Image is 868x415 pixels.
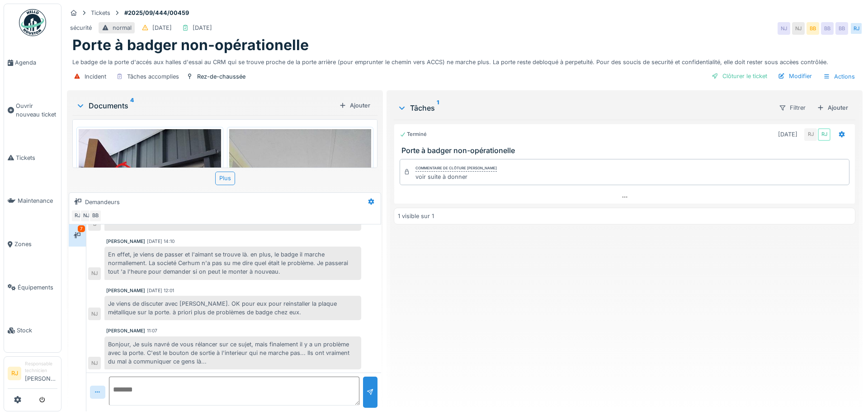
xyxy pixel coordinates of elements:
[792,22,805,35] div: NJ
[16,154,57,162] span: Tickets
[104,296,361,320] div: Je viens de discuter avec [PERSON_NAME]. OK pour eux pour reinstaller la plaque métallique sur la...
[804,128,817,141] div: RJ
[147,287,174,294] div: [DATE] 12:01
[774,70,816,82] div: Modifier
[229,129,372,318] img: rfdgedv1l7dyy6co21d1k6v86ycd
[121,9,193,17] strong: #2025/09/444/00459
[708,70,771,82] div: Clôturer le ticket
[25,360,57,374] div: Responsable technicien
[437,103,439,113] sup: 1
[14,240,57,248] span: Zones
[778,130,797,139] div: [DATE]
[4,136,61,180] a: Tickets
[775,101,810,114] div: Filtrer
[4,223,61,266] a: Zones
[821,22,834,35] div: BB
[25,360,57,387] li: [PERSON_NAME]
[401,146,851,155] h3: Porte à badger non-opérationelle
[835,22,848,35] div: BB
[88,267,101,280] div: NJ
[72,54,857,66] div: Le badge de la porte d'accés aux halles d'essai au CRM qui se trouve proche de la porte arrière (...
[79,129,221,232] img: hg5zsnh1htzv4l7y7mbhoxbf1j8x
[127,72,179,81] div: Tâches accomplies
[106,238,145,245] div: [PERSON_NAME]
[106,327,145,334] div: [PERSON_NAME]
[91,9,110,17] div: Tickets
[850,22,863,35] div: RJ
[104,336,361,370] div: Bonjour, Je suis navré de vous rélancer sur ce sujet, mais finalement il y a un problème avec la ...
[4,179,61,223] a: Maintenance
[819,70,859,83] div: Actions
[152,23,172,32] div: [DATE]
[85,72,106,81] div: Incident
[18,196,57,205] span: Maintenance
[8,367,21,380] li: RJ
[807,22,819,35] div: BB
[76,100,335,111] div: Documents
[80,210,93,222] div: NJ
[335,99,374,112] div: Ajouter
[113,23,132,32] div: normal
[78,225,85,232] div: 7
[400,131,427,138] div: Terminé
[88,308,101,320] div: NJ
[397,103,771,113] div: Tâches
[4,309,61,352] a: Stock
[16,102,57,119] span: Ouvrir nouveau ticket
[4,41,61,84] a: Agenda
[4,266,61,309] a: Équipements
[130,100,134,111] sup: 4
[8,360,57,389] a: RJ Responsable technicien[PERSON_NAME]
[415,165,497,172] div: Commentaire de clôture [PERSON_NAME]
[147,327,157,334] div: 11:07
[4,84,61,136] a: Ouvrir nouveau ticket
[415,173,497,181] div: voir suite à donner
[215,172,235,185] div: Plus
[19,9,46,36] img: Badge_color-CXgf-gQk.svg
[88,357,101,369] div: NJ
[104,247,361,280] div: En effet, je viens de passer et l'aimant se trouve là. en plus, le badge il marche normallement. ...
[778,22,790,35] div: NJ
[818,128,830,141] div: RJ
[70,23,92,32] div: sécurité
[18,283,57,292] span: Équipements
[71,210,84,222] div: RJ
[72,37,309,54] h1: Porte à badger non-opérationelle
[147,238,175,245] div: [DATE] 14:10
[398,212,434,220] div: 1 visible sur 1
[106,287,145,294] div: [PERSON_NAME]
[193,23,212,32] div: [DATE]
[15,58,57,67] span: Agenda
[89,210,102,222] div: BB
[197,72,245,81] div: Rez-de-chaussée
[85,198,120,206] div: Demandeurs
[17,326,57,335] span: Stock
[813,102,852,114] div: Ajouter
